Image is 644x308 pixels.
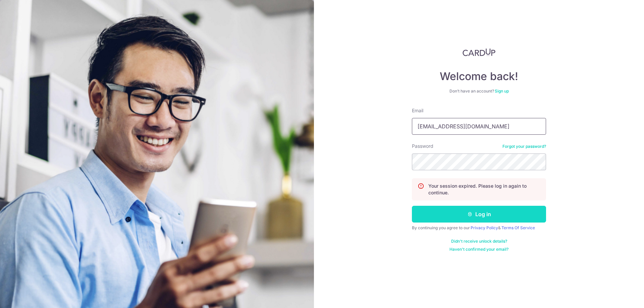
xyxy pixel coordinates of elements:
div: By continuing you agree to our & [412,225,546,231]
a: Terms Of Service [501,225,535,230]
p: Your session expired. Please log in again to continue. [428,183,540,196]
label: Email [412,107,423,114]
input: Enter your Email [412,118,546,135]
a: Forgot your password? [502,144,546,149]
a: Sign up [495,88,509,94]
a: Privacy Policy [471,225,498,230]
img: CardUp Logo [463,48,495,56]
label: Password [412,143,433,149]
a: Didn't receive unlock details? [451,239,507,244]
a: Haven't confirmed your email? [449,247,508,252]
h4: Welcome back! [412,70,546,83]
div: Don’t have an account? [412,88,546,94]
button: Log in [412,206,546,223]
